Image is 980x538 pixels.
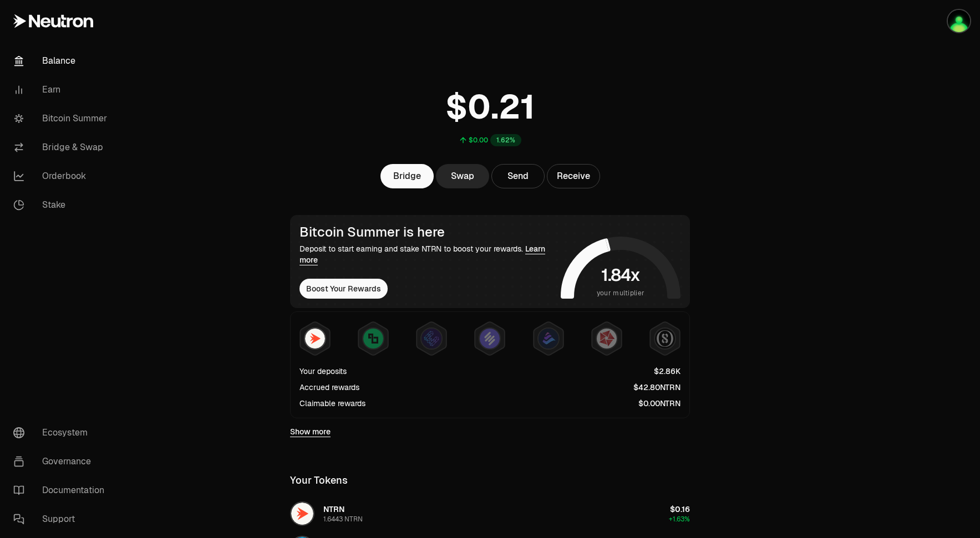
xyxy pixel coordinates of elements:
[299,224,556,240] div: Bitcoin Summer is here
[669,515,690,524] span: +1.63%
[291,503,313,525] img: NTRN Logo
[4,104,120,133] a: Bitcoin Summer
[4,476,120,505] a: Documentation
[4,447,120,476] a: Governance
[547,164,600,188] button: Receive
[436,164,489,188] a: Swap
[597,329,617,349] img: Mars Fragments
[323,515,363,524] div: 1.6443 NTRN
[299,279,388,299] button: Boost Your Rewards
[655,329,675,349] img: Structured Points
[290,426,331,437] a: Show more
[491,164,545,188] button: Send
[363,329,383,349] img: Lombard Lux
[299,398,365,409] div: Claimable rewards
[4,191,120,219] a: Stake
[4,75,120,104] a: Earn
[4,418,120,447] a: Ecosystem
[299,382,359,393] div: Accrued rewards
[670,504,690,514] span: $0.16
[480,329,500,349] img: Solv Points
[299,243,556,265] div: Deposit to start earning and stake NTRN to boost your rewards.
[490,134,521,146] div: 1.62%
[948,10,970,32] img: Llewyn Terra
[4,133,120,162] a: Bridge & Swap
[323,504,344,514] span: NTRN
[422,329,441,349] img: EtherFi Points
[283,497,697,530] button: NTRN LogoNTRN1.6443 NTRN$0.16+1.63%
[4,162,120,191] a: Orderbook
[4,47,120,75] a: Balance
[469,136,488,145] div: $0.00
[380,164,434,188] a: Bridge
[290,473,348,488] div: Your Tokens
[4,505,120,534] a: Support
[597,288,645,299] span: your multiplier
[305,329,325,349] img: NTRN
[539,329,558,349] img: Bedrock Diamonds
[299,366,347,377] div: Your deposits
